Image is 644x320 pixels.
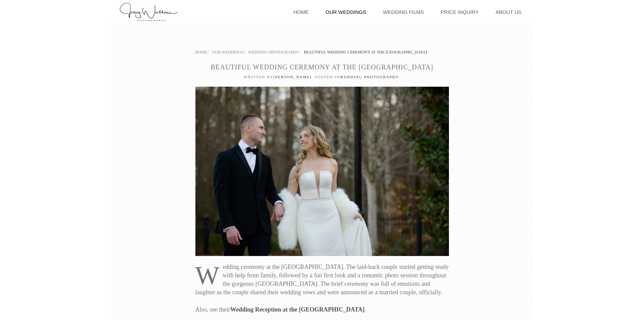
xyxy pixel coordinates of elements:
[230,306,364,313] a: Wedding Reception at the [GEOGRAPHIC_DATA]
[212,50,243,55] a: Our Weddings
[195,63,449,71] h1: Beautiful Wedding Ceremony At The [GEOGRAPHIC_DATA]
[195,47,449,56] nav: Breadcrumb
[340,75,399,79] a: Wedding Photography
[304,50,427,55] span: Beautiful Wedding Ceremony At The [GEOGRAPHIC_DATA]
[195,87,449,256] img: Wedding Ceremony at the Ashton Gardens Atlanta
[195,50,207,55] a: Home
[195,263,449,314] p: Wedding ceremony at the [GEOGRAPHIC_DATA]. The laid-back couple started getting ready with help f...
[248,50,299,55] a: Wedding Photography
[195,74,449,80] p: Written by . Posted in .
[273,75,312,79] a: [PERSON_NAME]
